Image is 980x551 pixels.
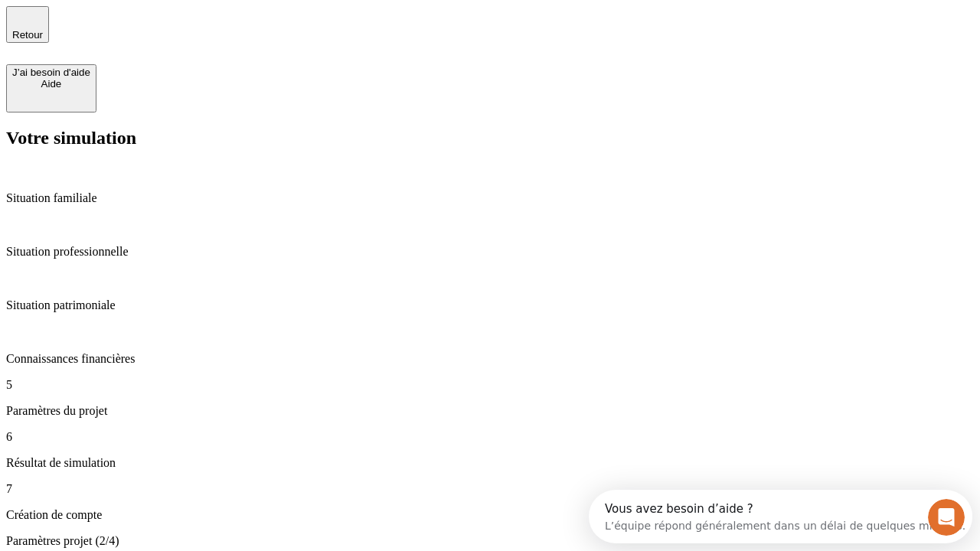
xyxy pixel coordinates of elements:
[928,499,965,536] iframe: Intercom live chat
[6,6,49,43] button: Retour
[6,508,974,522] p: Création de compte
[6,534,974,548] p: Paramètres projet (2/4)
[12,78,90,90] div: Aide
[589,490,972,543] iframe: Intercom live chat discovery launcher
[6,456,974,470] p: Résultat de simulation
[12,29,43,41] span: Retour
[6,298,974,312] p: Situation patrimoniale
[6,430,974,444] p: 6
[6,64,96,112] button: J’ai besoin d'aideAide
[6,191,974,205] p: Situation familiale
[6,352,974,366] p: Connaissances financières
[6,378,974,392] p: 5
[16,25,377,41] div: L’équipe répond généralement dans un délai de quelques minutes.
[12,67,90,78] div: J’ai besoin d'aide
[6,245,974,259] p: Situation professionnelle
[6,482,974,496] p: 7
[6,404,974,418] p: Paramètres du projet
[16,13,377,25] div: Vous avez besoin d’aide ?
[6,128,974,148] h2: Votre simulation
[6,6,422,48] div: Ouvrir le Messenger Intercom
